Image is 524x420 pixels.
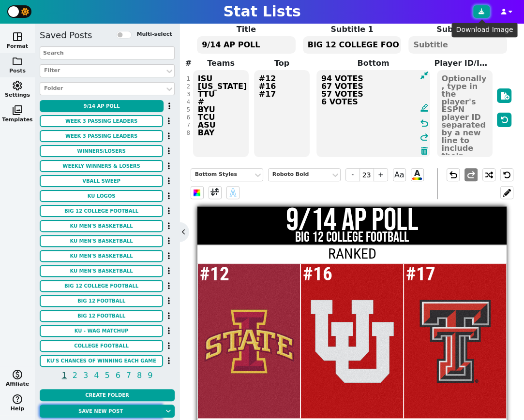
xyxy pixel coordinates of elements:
[223,3,300,20] h1: Stat Lists
[146,369,154,381] span: 9
[420,103,429,115] span: format_ink_highlighter
[103,369,111,381] span: 5
[125,369,133,381] span: 7
[40,175,163,187] button: VBALL SWEEP
[230,185,236,201] span: A
[40,46,175,59] input: Search
[40,389,175,401] button: Create Folder
[447,168,460,181] button: undo
[405,24,511,35] label: Subtitle 2
[40,160,163,172] button: WEEKLY WINNERS & LOSERS
[187,75,191,83] div: 1
[40,205,163,217] button: BIG 12 COLLEGE FOOTBALL
[187,121,191,129] div: 7
[40,130,163,142] button: WEEK 3 PASSING LEADERS
[419,131,430,143] span: redo
[40,355,163,367] button: KU'S CHANCES OF WINNING EACH GAME
[406,263,435,285] span: #17
[71,369,79,381] span: 2
[12,56,23,67] span: folder
[40,190,163,202] button: KU LOGOS
[40,115,163,127] button: WEEK 3 PASSING LEADERS
[40,250,163,262] button: KU MEN'S BASKETBALL
[187,90,191,98] div: 3
[12,393,23,405] span: help
[40,310,163,322] button: BIG 12 FOOTBALL
[185,58,192,69] label: #
[303,263,332,285] span: #16
[40,265,163,277] button: KU MEN'S BASKETBALL
[197,205,507,237] h1: 9/14 AP POLL
[40,340,163,352] button: COLLEGE FOOTBALL
[40,235,163,247] button: KU MEN'S BASKETBALL
[12,104,23,116] span: photo_library
[465,169,477,181] span: redo
[135,369,143,381] span: 8
[197,231,507,245] h2: BIG 12 COLLEGE FOOTBALL
[393,168,406,181] span: Aa
[12,31,23,43] span: space_dashboard
[40,145,163,157] button: WINNERS/LOSERS
[60,369,68,381] span: 1
[316,70,430,157] textarea: 94 VOTES 67 VOTES 57 VOTES 6 VOTES
[40,100,164,112] button: 9/14 AP POLL
[187,98,191,106] div: 4
[40,30,92,41] h5: Saved Posts
[40,295,163,307] button: BIG 12 FOOTBALL
[40,280,163,292] button: BIG 12 COLLEGE FOOTBALL
[82,369,90,381] span: 3
[252,58,313,69] label: Top
[40,325,163,337] button: KU - WAG Matchup
[448,169,459,181] span: undo
[194,24,299,35] label: Title
[187,114,191,121] div: 6
[272,171,327,179] div: Roboto Bold
[200,263,229,285] span: #12
[92,369,100,381] span: 4
[299,24,405,35] label: Subtitle 1
[40,405,162,418] button: Save new post
[374,168,388,181] span: +
[195,171,249,179] div: Bottom Styles
[434,58,495,69] label: Player ID/Image URL
[464,168,478,181] button: redo
[254,70,310,157] textarea: #12 #16 #17
[313,58,434,69] label: Bottom
[114,369,122,381] span: 6
[419,117,430,129] span: undo
[303,36,402,54] textarea: BIG 12 COLLEGE FOOTBALL
[187,83,191,90] div: 2
[136,30,172,39] label: Multi-select
[197,36,296,54] textarea: 9/14 AP POLL
[187,106,191,114] div: 5
[12,80,23,91] span: settings
[345,168,360,181] span: -
[12,369,23,380] span: monetization_on
[193,70,249,157] textarea: ISU [US_STATE] TTU # BYU TCU ASU BAY
[187,129,191,137] div: 8
[191,58,252,69] label: Teams
[40,220,163,232] button: KU MEN'S BASKETBALL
